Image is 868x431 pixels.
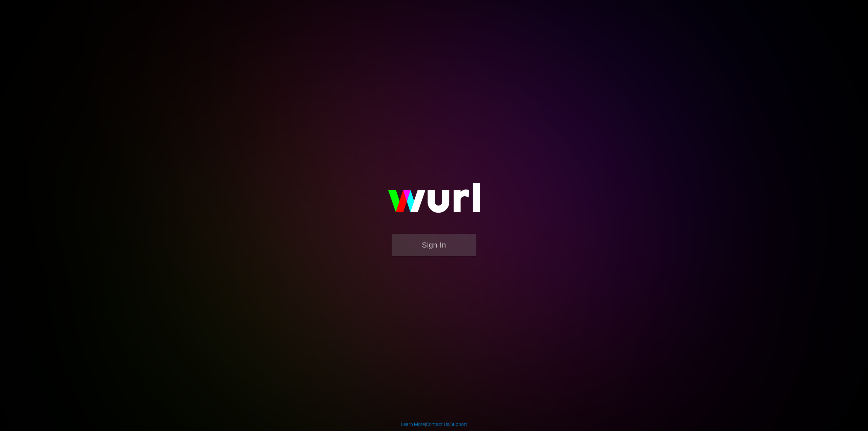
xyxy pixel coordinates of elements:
button: Sign In [392,234,476,256]
a: Learn More [401,422,425,427]
a: Contact Us [426,422,449,427]
img: wurl-logo-on-black-223613ac3d8ba8fe6dc639794a292ebdb59501304c7dfd60c99c58986ef67473.svg [366,168,502,234]
div: | | [401,421,467,428]
a: Support [450,422,467,427]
